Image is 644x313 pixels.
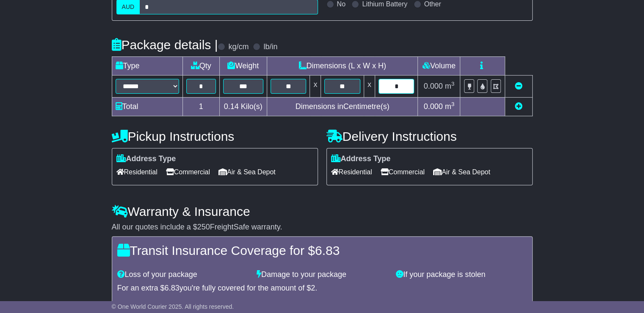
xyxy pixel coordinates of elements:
[331,154,391,164] label: Address Type
[433,165,490,179] span: Air & Sea Depot
[267,56,418,75] td: Dimensions (L x W x H)
[219,56,267,75] td: Weight
[364,75,375,97] td: x
[451,81,455,87] sup: 3
[165,284,180,292] span: 6.83
[252,270,392,279] div: Damage to your package
[112,204,533,218] h4: Warranty & Insurance
[218,165,276,179] span: Air & Sea Depot
[112,97,182,116] td: Total
[112,223,533,232] div: All our quotes include a $ FreightSafe warranty.
[310,75,321,97] td: x
[112,129,318,143] h4: Pickup Instructions
[331,165,372,179] span: Residential
[515,102,522,111] a: Add new item
[311,284,315,292] span: 2
[326,129,533,143] h4: Delivery Instructions
[228,42,249,52] label: kg/cm
[116,165,158,179] span: Residential
[112,56,182,75] td: Type
[182,97,219,116] td: 1
[116,154,176,164] label: Address Type
[263,42,277,52] label: lb/in
[113,270,252,279] div: Loss of your package
[197,223,210,231] span: 250
[424,82,443,90] span: 0.000
[315,243,340,257] span: 6.83
[451,101,455,107] sup: 3
[166,165,210,179] span: Commercial
[445,82,455,90] span: m
[117,284,527,293] div: For an extra $ you're fully covered for the amount of $ .
[515,82,522,90] a: Remove this item
[381,165,425,179] span: Commercial
[445,102,455,111] span: m
[182,56,219,75] td: Qty
[219,97,267,116] td: Kilo(s)
[424,102,443,111] span: 0.000
[112,38,218,52] h4: Package details |
[112,303,234,310] span: © One World Courier 2025. All rights reserved.
[418,56,460,75] td: Volume
[224,102,239,111] span: 0.14
[117,243,527,257] h4: Transit Insurance Coverage for $
[392,270,531,279] div: If your package is stolen
[267,97,418,116] td: Dimensions in Centimetre(s)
